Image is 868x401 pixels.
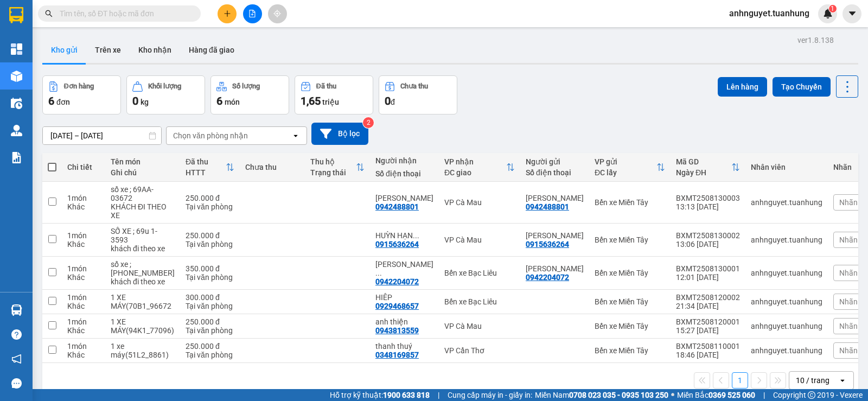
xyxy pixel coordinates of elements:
div: 0915636264 [375,240,419,249]
div: 13:06 [DATE] [676,240,740,249]
div: số xe ; 69AA-03672 [111,185,175,202]
div: VP gửi [595,157,656,166]
div: 350.000 đ [186,264,234,273]
span: Miền Bắc [677,389,755,401]
th: Toggle SortBy [305,153,370,182]
div: Ghi chú [111,168,175,177]
div: Chọn văn phòng nhận [173,130,248,141]
strong: 0708 023 035 - 0935 103 250 [569,391,668,399]
div: 0942204072 [526,273,569,282]
button: Khối lượng0kg [126,75,205,114]
div: Số điện thoại [375,169,433,178]
th: Toggle SortBy [671,153,745,182]
div: BXMT2508120002 [676,293,740,302]
span: Nhãn [839,297,858,306]
span: search [45,10,53,17]
span: ⚪️ [671,393,674,397]
span: aim [273,10,281,17]
div: thanh thuý [375,342,433,351]
span: Miền Nam [535,389,668,401]
div: 1 món [67,317,100,326]
div: 0942488801 [526,202,569,211]
span: Nhãn [839,235,858,244]
div: KHÁCH ĐI THEO XE [111,202,175,220]
div: 0942204072 [375,277,419,286]
span: ... [375,269,382,277]
svg: open [291,131,300,140]
div: BXMT2508130003 [676,194,740,202]
div: 250.000 đ [186,231,234,240]
span: 0 [132,94,138,107]
div: Khác [67,326,100,335]
div: 1 XE MÁY(94K1_77096) [111,317,175,335]
div: BXMT2508130002 [676,231,740,240]
button: Bộ lọc [311,123,368,145]
strong: 1900 633 818 [383,391,430,399]
div: Thu hộ [310,157,356,166]
span: file-add [248,10,256,17]
div: Khác [67,202,100,211]
img: logo-vxr [9,7,23,23]
div: 0929468657 [375,302,419,310]
div: 15:27 [DATE] [676,326,740,335]
div: Tại văn phòng [186,326,234,335]
button: plus [218,4,237,23]
button: Số lượng6món [210,75,289,114]
span: kg [141,98,149,106]
div: 250.000 đ [186,342,234,351]
span: anhnguyet.tuanhung [720,7,818,20]
div: 1 món [67,231,100,240]
div: Đơn hàng [64,82,94,90]
button: caret-down [843,4,861,23]
div: anhnguyet.tuanhung [751,269,822,277]
div: Tại văn phòng [186,273,234,282]
div: số xe ; 71-63-52101 [111,260,175,277]
div: Tại văn phòng [186,202,234,211]
th: Toggle SortBy [439,153,520,182]
span: 1,65 [301,94,321,107]
div: Bến xe Miền Tây [595,346,665,355]
th: Toggle SortBy [180,153,240,182]
div: 21:34 [DATE] [676,302,740,310]
span: đơn [56,98,70,106]
div: anhnguyet.tuanhung [751,346,822,355]
div: Khác [67,273,100,282]
div: HIÊP [375,293,433,302]
span: món [225,98,240,106]
div: 0942488801 [375,202,419,211]
button: file-add [243,4,262,23]
div: 0915636264 [526,240,569,249]
span: copyright [808,391,815,399]
div: Nhân viên [751,163,822,171]
div: Tên món [111,157,175,166]
button: Kho nhận [130,37,180,63]
span: | [438,389,439,401]
button: Chưa thu0đ [379,75,457,114]
div: Tại văn phòng [186,302,234,310]
div: anhnguyet.tuanhung [751,297,822,306]
span: Nhãn [839,269,858,277]
span: plus [224,10,231,17]
div: BXMT2508110001 [676,342,740,351]
div: 1 xe máy(51L2_8861) [111,342,175,359]
span: Nhãn [839,322,858,330]
div: Bến xe Bạc Liêu [444,297,515,306]
span: đ [391,98,395,106]
div: 13:13 [DATE] [676,202,740,211]
div: HTTT [186,168,226,177]
div: Chi tiết [67,163,100,171]
div: ĐC giao [444,168,506,177]
div: VP nhận [444,157,506,166]
sup: 2 [363,117,374,128]
div: 250.000 đ [186,317,234,326]
div: 250.000 đ [186,194,234,202]
sup: 1 [829,5,837,12]
div: 10 / trang [796,375,829,386]
div: Mã GD [676,157,731,166]
span: question-circle [11,329,22,340]
span: ... [413,231,419,240]
span: 0 [385,94,391,107]
div: HUỲNH HẠNH PHÚC [526,231,584,240]
span: Nhãn [839,198,858,207]
div: Bến xe Miền Tây [595,297,665,306]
